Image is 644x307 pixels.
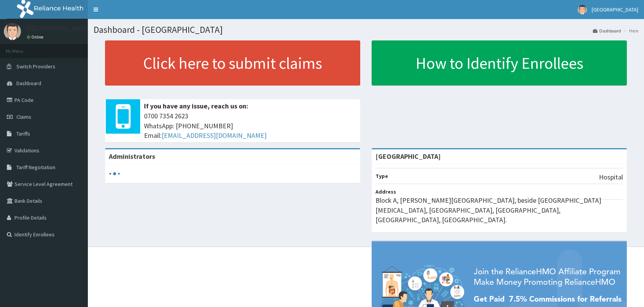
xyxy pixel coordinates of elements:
[27,34,45,40] a: Online
[16,63,55,70] span: Switch Providers
[144,111,356,141] span: 0700 7354 2623 WhatsApp: [PHONE_NUMBER] Email:
[578,5,587,15] img: User Image
[375,196,623,225] p: Block A, [PERSON_NAME][GEOGRAPHIC_DATA], beside [GEOGRAPHIC_DATA][MEDICAL_DATA], [GEOGRAPHIC_DATA...
[592,6,638,13] span: [GEOGRAPHIC_DATA]
[16,80,41,87] span: Dashboard
[375,152,441,161] strong: [GEOGRAPHIC_DATA]
[27,25,90,32] p: [GEOGRAPHIC_DATA]
[375,188,396,195] b: Address
[16,113,31,120] span: Claims
[372,40,627,86] a: How to Identify Enrollees
[109,168,120,179] svg: audio-loading
[16,164,55,171] span: Tariff Negotiation
[94,25,638,35] h1: Dashboard - [GEOGRAPHIC_DATA]
[144,102,248,110] b: If you have any issue, reach us on:
[109,152,155,161] b: Administrators
[599,172,623,182] p: Hospital
[375,173,388,179] b: Type
[622,27,638,34] li: Here
[16,130,30,137] span: Tariffs
[4,23,21,40] img: User Image
[593,27,621,34] a: Dashboard
[162,131,267,140] a: [EMAIL_ADDRESS][DOMAIN_NAME]
[105,40,360,86] a: Click here to submit claims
